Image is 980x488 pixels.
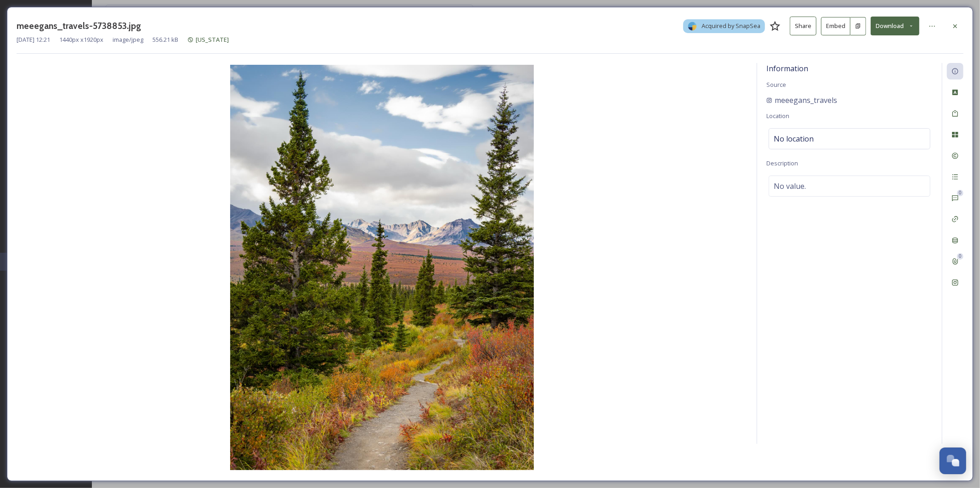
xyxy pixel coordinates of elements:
h3: meeegans_travels-5738853.jpg [17,19,141,33]
span: Description [766,159,798,167]
span: 1440 px x 1920 px [59,35,103,44]
button: Open Chat [940,448,966,474]
span: 556.21 kB [153,35,178,44]
button: Embed [821,17,850,35]
span: [DATE] 12:21 [17,35,50,44]
img: snapsea-logo.png [688,22,697,31]
span: [US_STATE] [196,35,229,44]
span: meeegans_travels [775,95,837,106]
span: Source [766,80,786,89]
a: meeegans_travels [766,95,837,106]
span: No value. [774,181,806,192]
button: Download [871,17,919,35]
span: No location [774,133,814,144]
span: Acquired by SnapSea [702,22,760,30]
img: meeegans_travels-5738853.jpg [17,65,748,470]
button: Share [790,17,816,35]
div: 0 [957,190,963,196]
div: 0 [957,253,963,260]
span: Information [766,63,808,74]
span: Location [766,112,789,120]
span: image/jpeg [113,35,143,44]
